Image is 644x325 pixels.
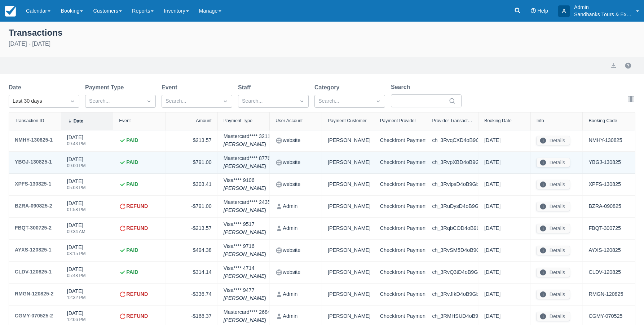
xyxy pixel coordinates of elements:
[222,98,229,105] span: Dropdown icon
[15,289,54,299] a: RMGN-120825-2
[380,267,420,277] div: Checkfront Payments
[224,316,270,324] em: [PERSON_NAME]
[67,222,85,238] div: [DATE]
[380,135,420,146] div: Checkfront Payments
[5,6,16,17] img: checkfront-main-nav-mini-logo.png
[328,118,367,123] div: Payment Customer
[9,40,635,48] div: [DATE] - [DATE]
[67,244,86,260] div: [DATE]
[15,157,52,168] a: YBGJ-130825-1
[328,245,368,255] div: [PERSON_NAME]
[238,83,254,92] label: Staff
[196,118,211,123] div: Amount
[67,208,86,212] div: 01:58 PM
[67,156,86,172] div: [DATE]
[328,289,368,299] div: [PERSON_NAME]
[328,179,368,190] div: [PERSON_NAME]
[298,98,305,105] span: Dropdown icon
[432,223,472,233] div: ch_3RqbCOD4oB9Gbrmp0KvmXF4Y_r2
[67,164,86,168] div: 09:00 PM
[171,201,212,212] div: -$791.00
[15,267,52,277] a: CLDV-120825-1
[537,180,570,189] button: Details
[119,118,131,123] div: Event
[67,251,86,256] div: 08:15 PM
[484,311,525,321] div: [DATE]
[224,133,270,148] div: Mastercard **** 3211
[537,312,570,321] button: Details
[484,289,525,299] div: [DATE]
[484,201,525,212] div: [DATE]
[224,272,266,280] em: [PERSON_NAME]
[432,245,472,255] div: ch_3RvSM5D4oB9Gbrmp2mr9ITaM
[537,246,570,255] button: Details
[391,83,413,92] label: Search
[67,200,86,216] div: [DATE]
[380,157,420,168] div: Checkfront Payments
[275,179,316,190] div: website
[126,246,138,254] strong: PAID
[67,134,86,150] div: [DATE]
[15,245,52,255] a: AYXS-120825-1
[126,268,138,276] strong: PAID
[484,179,525,190] div: [DATE]
[588,246,621,254] a: AYXS-120825
[484,157,525,168] div: [DATE]
[13,97,62,105] div: Last 30 days
[314,83,342,92] label: Category
[574,4,632,11] p: Admin
[126,159,138,166] strong: PAID
[224,141,270,148] em: [PERSON_NAME]
[224,294,266,302] em: [PERSON_NAME]
[171,267,212,277] div: $314.14
[588,159,621,166] a: YBGJ-130825
[171,289,212,299] div: -$336.74
[67,186,86,190] div: 05:03 PM
[15,179,51,188] div: XPFS-130825-1
[126,181,138,188] strong: PAID
[171,245,212,255] div: $494.38
[275,157,316,168] div: website
[275,267,316,277] div: website
[224,250,266,258] em: [PERSON_NAME]
[15,267,52,276] div: CLDV-120825-1
[275,201,316,212] div: Admin
[432,179,472,190] div: ch_3RvlpsD4oB9Gbrmp1WaLWcyB
[588,268,621,276] a: CLDV-120825
[67,178,86,194] div: [DATE]
[171,179,212,190] div: $303.41
[15,223,52,233] a: FBQT-300725-2
[537,268,570,277] button: Details
[9,26,635,38] div: Transactions
[162,83,180,92] label: Event
[380,311,420,321] div: Checkfront Payments
[558,5,570,17] div: A
[15,179,51,190] a: XPFS-130825-1
[432,267,472,277] div: ch_3RvQ3tD4oB9Gbrmp0auLpd0V
[224,155,270,170] div: Mastercard **** 8776
[275,245,316,255] div: website
[224,118,252,123] div: Payment Type
[484,135,525,146] div: [DATE]
[537,290,570,299] button: Details
[67,230,85,234] div: 09:34 AM
[328,135,368,146] div: [PERSON_NAME]
[275,135,316,146] div: website
[588,181,621,188] a: XPFS-130825
[126,137,138,144] strong: PAID
[588,118,617,123] div: Booking Code
[328,223,368,233] div: [PERSON_NAME]
[275,223,316,233] div: Admin
[588,312,622,320] a: CGMY-070525
[537,158,570,167] button: Details
[224,308,270,324] div: Mastercard **** 2684
[328,311,368,321] div: [PERSON_NAME]
[588,290,623,298] a: RMGN-120825
[15,201,52,210] div: BZRA-090825-2
[15,118,44,123] div: Transaction ID
[15,223,52,232] div: FBQT-300725-2
[484,245,525,255] div: [DATE]
[380,118,416,123] div: Payment Provider
[126,202,148,210] strong: REFUND
[9,83,24,92] label: Date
